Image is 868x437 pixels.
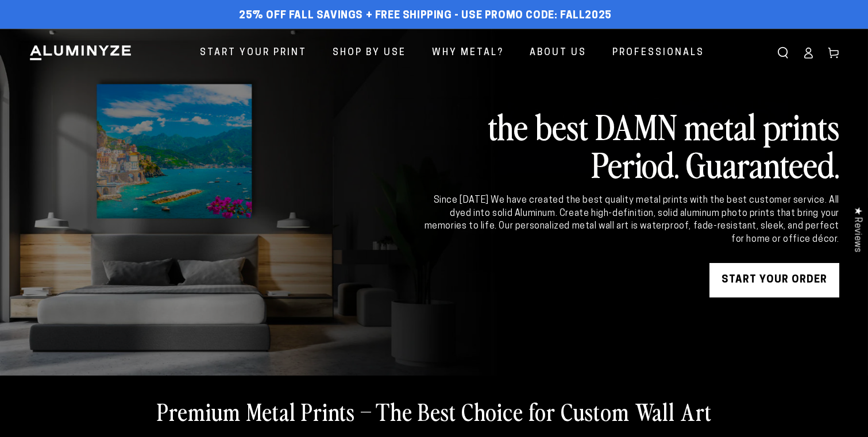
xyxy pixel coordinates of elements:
[604,38,713,68] a: Professionals
[200,45,307,61] span: Start Your Print
[333,45,406,61] span: Shop By Use
[239,10,612,22] span: 25% off FALL Savings + Free Shipping - Use Promo Code: FALL2025
[709,263,839,297] a: START YOUR Order
[530,45,587,61] span: About Us
[422,107,839,183] h2: the best DAMN metal prints Period. Guaranteed.
[521,38,595,68] a: About Us
[191,38,315,68] a: Start Your Print
[157,396,712,426] h2: Premium Metal Prints – The Best Choice for Custom Wall Art
[432,45,504,61] span: Why Metal?
[423,38,512,68] a: Why Metal?
[29,44,132,61] img: Aluminyze
[770,40,796,65] summary: Search our site
[422,194,839,246] div: Since [DATE] We have created the best quality metal prints with the best customer service. All dy...
[612,45,704,61] span: Professionals
[324,38,415,68] a: Shop By Use
[846,198,868,261] div: Click to open Judge.me floating reviews tab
